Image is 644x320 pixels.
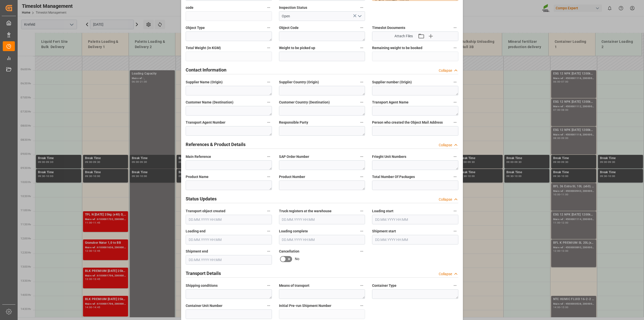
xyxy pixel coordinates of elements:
button: Shipping conditions [265,282,272,289]
input: DD.MM.YYYY HH:MM [279,215,365,224]
button: Truck registers at the warehouse [358,208,365,214]
span: Transport Agent Name [372,100,409,105]
h2: Status Updates [186,195,217,202]
button: Transport object created [265,208,272,214]
button: Product Number [358,173,365,180]
button: Shipment start [452,228,458,234]
input: DD.MM.YYYY HH:MM [372,235,458,244]
button: Loading start [452,208,458,214]
span: Loading end [186,229,206,234]
span: Person who created the Object Mail Address [372,120,443,125]
span: Container Unit Number [186,303,222,308]
button: Object Code [358,24,365,31]
button: SAP Order Number [358,153,365,160]
button: open menu [356,12,363,20]
input: DD.MM.YYYY HH:MM [372,215,458,224]
span: Initial Pre-run Shipment Number [279,303,331,308]
span: Timeslot Documents [372,25,405,30]
input: DD.MM.YYYY HH:MM [186,255,272,265]
button: Container Type [452,282,458,289]
span: Truck registers at the warehouse [279,208,332,214]
button: Total Number Of Packages [452,173,458,180]
button: Initial Pre-run Shipment Number [358,302,365,309]
span: Total Number Of Packages [372,174,415,180]
button: Supplier Country (Origin) [358,79,365,85]
span: Product Number [279,174,305,180]
span: code [186,5,193,10]
span: Customer Country (Destination) [279,100,330,105]
span: Shipment start [372,229,396,234]
span: Shipment end [186,249,208,254]
span: Product Name [186,174,209,180]
button: Supplier Name (Origin) [265,79,272,85]
button: Loading end [265,228,272,234]
span: Responsible Party [279,120,308,125]
span: Shipping conditions [186,283,218,288]
span: Weight to be picked up [279,45,315,51]
button: Means of transport [358,282,365,289]
button: Transport Agent Number [265,119,272,126]
button: Loading complete [358,228,365,234]
div: Collapse [439,271,452,277]
div: Collapse [439,143,452,148]
button: Cancellation [358,248,365,255]
span: Transport Agent Number [186,120,225,125]
span: Customer Name (Destination) [186,100,233,105]
div: Collapse [439,197,452,202]
input: DD.MM.YYYY HH:MM [279,235,365,244]
span: Loading start [372,208,393,214]
button: Inspection Status [358,4,365,11]
input: DD.MM.YYYY HH:MM [186,235,272,244]
button: Person who created the Object Mail Address [452,119,458,126]
button: Timeslot Documents [452,24,458,31]
button: Product Name [265,173,272,180]
span: Transport object created [186,208,225,214]
span: No [295,256,299,262]
button: Frieght Unit Numbers [452,153,458,160]
div: Collapse [439,68,452,73]
span: Frieght Unit Numbers [372,154,406,159]
span: Supplier Name (Origin) [186,80,223,85]
button: Container Unit Number [265,302,272,309]
span: Main Reference [186,154,211,159]
span: SAP Order Number [279,154,309,159]
span: Remaining weight to be booked [372,45,422,51]
button: Transport Agent Name [452,99,458,105]
h2: Contact Information [186,66,226,73]
span: Object Type [186,25,205,30]
button: Responsible Party [358,119,365,126]
span: Attach Files [394,33,413,39]
h2: References & Product Details [186,141,246,148]
span: Container Type [372,283,396,288]
button: Customer Country (Destination) [358,99,365,105]
button: Object Type [265,24,272,31]
span: Loading complete [279,229,308,234]
span: Object Code [279,25,299,30]
span: Means of transport [279,283,309,288]
button: Main Reference [265,153,272,160]
span: Total Weight (in KGM) [186,45,221,51]
button: Customer Name (Destination) [265,99,272,105]
span: Cancellation [279,249,299,254]
input: DD.MM.YYYY HH:MM [186,215,272,224]
span: Supplier Country (Origin) [279,80,319,85]
button: Remaining weight to be booked [452,45,458,51]
span: Inspection Status [279,5,307,10]
h2: Transport Details [186,270,221,277]
button: Shipment end [265,248,272,255]
button: Supplier number (Origin) [452,79,458,85]
span: Supplier number (Origin) [372,80,412,85]
button: Total Weight (in KGM) [265,45,272,51]
button: Weight to be picked up [358,45,365,51]
button: code [265,4,272,11]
